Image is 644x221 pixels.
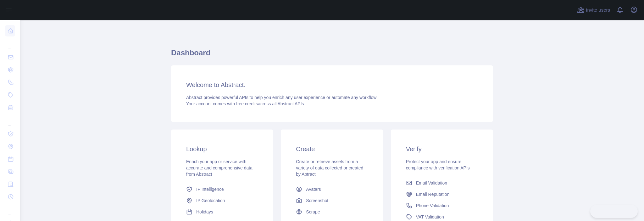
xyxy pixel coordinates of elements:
span: Create or retrieve assets from a variety of data collected or created by Abtract [296,159,363,177]
span: Email Validation [416,180,447,186]
span: Email Reputation [416,191,450,197]
span: Screenshot [306,197,328,204]
div: ... [5,38,15,50]
a: Scrape [293,206,370,218]
span: Scrape [306,209,320,215]
span: Enrich your app or service with accurate and comprehensive data from Abstract [186,159,253,177]
span: Invite users [586,7,610,14]
h3: Verify [406,145,478,153]
span: free credits [236,101,258,106]
button: Invite users [576,5,611,15]
h3: Lookup [186,145,258,153]
div: ... [5,204,15,216]
div: ... [5,114,15,127]
a: Phone Validation [403,200,480,211]
span: Phone Validation [416,202,449,209]
span: IP Intelligence [196,186,224,192]
span: Abstract provides powerful APIs to help you enrich any user experience or automate any workflow. [186,95,378,100]
iframe: Toggle Customer Support [590,205,638,218]
h1: Dashboard [171,48,493,63]
a: Email Validation [403,177,480,189]
span: Holidays [196,209,213,215]
h3: Create [296,145,368,153]
span: Avatars [306,186,321,192]
a: Holidays [184,206,261,218]
a: Email Reputation [403,189,480,200]
a: Avatars [293,184,370,195]
h3: Welcome to Abstract. [186,80,478,89]
span: Your account comes with across all Abstract APIs. [186,101,305,106]
a: Screenshot [293,195,370,206]
a: IP Geolocation [184,195,261,206]
a: IP Intelligence [184,184,261,195]
span: VAT Validation [416,214,444,220]
span: Protect your app and ensure compliance with verification APIs [406,159,470,170]
span: IP Geolocation [196,197,225,204]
